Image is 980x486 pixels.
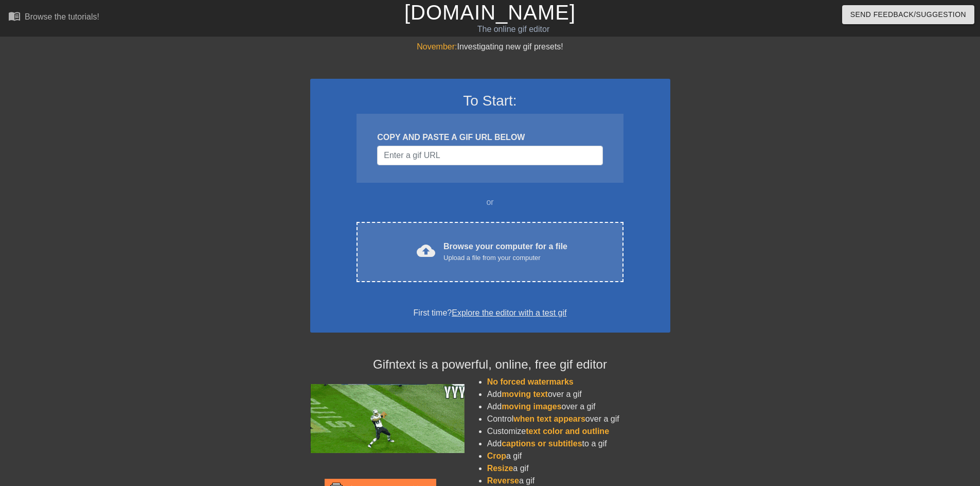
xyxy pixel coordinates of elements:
[487,413,670,425] li: Control over a gif
[487,377,574,386] span: No forced watermarks
[487,476,519,485] span: Reverse
[487,452,506,460] span: Crop
[526,427,609,436] span: text color and outline
[8,10,21,22] span: menu_book
[332,23,695,36] div: The online gif editor
[513,414,585,423] span: when text appears
[487,425,670,438] li: Customize
[502,439,582,448] span: captions or subtitles
[443,253,567,263] div: Upload a file from your computer
[487,388,670,401] li: Add over a gif
[417,241,435,260] span: cloud_upload
[324,307,657,319] div: First time?
[850,8,966,21] span: Send Feedback/Suggestion
[310,41,670,53] div: Investigating new gif presets!
[8,10,99,26] a: Browse the tutorials!
[842,5,974,24] button: Send Feedback/Suggestion
[502,390,548,398] span: moving text
[502,402,561,411] span: moving images
[487,464,513,473] span: Resize
[487,401,670,413] li: Add over a gif
[310,357,670,372] h4: Gifntext is a powerful, online, free gif editor
[487,438,670,450] li: Add to a gif
[404,1,576,24] a: [DOMAIN_NAME]
[324,92,657,110] h3: To Start:
[487,450,670,462] li: a gif
[487,462,670,475] li: a gif
[310,384,465,453] img: football_small.gif
[417,42,457,51] span: November:
[25,12,99,21] div: Browse the tutorials!
[377,131,602,144] div: COPY AND PASTE A GIF URL BELOW
[443,240,567,263] div: Browse your computer for a file
[452,308,566,317] a: Explore the editor with a test gif
[337,196,644,209] div: or
[377,146,602,165] input: Username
